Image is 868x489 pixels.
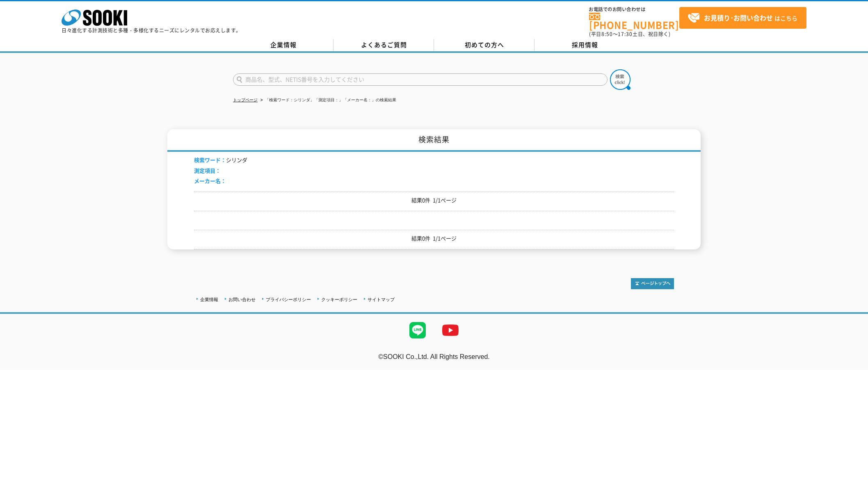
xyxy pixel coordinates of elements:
h1: 検索結果 [167,129,701,152]
a: お見積り･お問い合わせはこちら [679,7,806,29]
li: シリンダ [194,156,247,165]
input: 商品名、型式、NETIS番号を入力してください [233,73,608,86]
img: LINE [401,314,434,347]
img: btn_search.png [610,69,630,90]
a: プライバシーポリシー [266,297,311,302]
a: 企業情報 [233,39,333,51]
p: 日々進化する計測技術と多種・多様化するニーズにレンタルでお応えします。 [62,28,241,33]
a: [PHONE_NUMBER] [589,13,679,30]
strong: お見積り･お問い合わせ [704,13,773,23]
p: 結果0件 1/1ページ [194,196,674,205]
a: クッキーポリシー [321,297,357,302]
span: お電話でのお問い合わせは [589,7,679,12]
a: 初めての方へ [434,39,535,51]
a: よくあるご質問 [333,39,434,51]
li: 「検索ワード：シリンダ」「測定項目：」「メーカー名：」の検索結果 [259,96,396,105]
span: 8:50 [601,30,613,38]
a: トップページ [233,98,258,102]
span: 17:30 [618,30,633,38]
span: 初めての方へ [465,40,504,49]
a: 企業情報 [200,297,218,302]
a: テストMail [836,361,868,368]
span: 測定項目： [194,167,221,174]
span: はこちら [688,12,797,24]
span: メーカー名： [194,177,226,185]
img: YouTube [434,314,467,347]
span: (平日 ～ 土日、祝日除く) [589,30,670,38]
span: 検索ワード： [194,156,226,164]
a: お問い合わせ [228,297,256,302]
img: トップページへ [631,278,674,289]
a: 採用情報 [535,39,635,51]
p: 結果0件 1/1ページ [194,234,674,243]
a: サイトマップ [368,297,395,302]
